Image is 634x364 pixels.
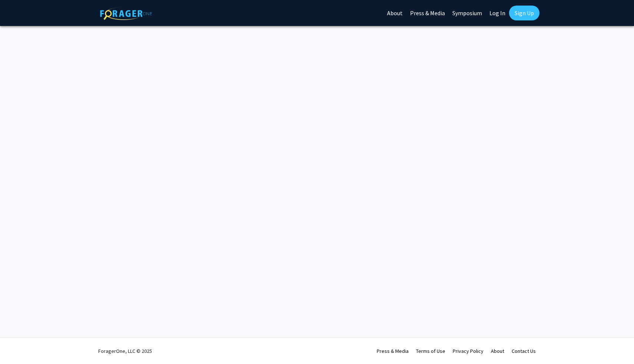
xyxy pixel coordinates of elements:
[377,348,409,354] a: Press & Media
[100,7,152,20] img: ForagerOne Logo
[453,348,483,354] a: Privacy Policy
[509,6,539,20] a: Sign Up
[491,348,504,354] a: About
[512,348,536,354] a: Contact Us
[98,338,152,364] div: ForagerOne, LLC © 2025
[416,348,445,354] a: Terms of Use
